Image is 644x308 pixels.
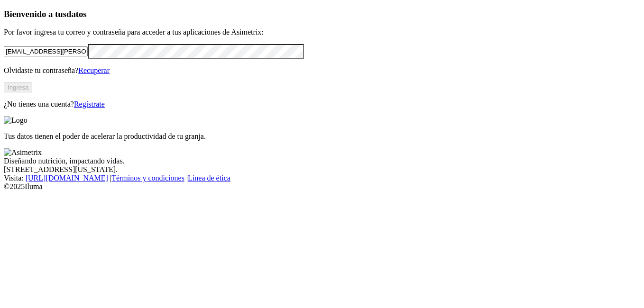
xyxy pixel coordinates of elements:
[4,165,640,174] div: [STREET_ADDRESS][US_STATE].
[4,66,640,75] p: Olvidaste tu contraseña?
[4,182,640,191] div: © 2025 Iluma
[78,66,110,74] a: Recuperar
[4,9,640,19] h3: Bienvenido a tus
[4,174,640,182] div: Visita : | |
[4,132,640,141] p: Tus datos tienen el poder de acelerar la productividad de tu granja.
[4,148,42,157] img: Asimetrix
[26,174,108,182] a: [URL][DOMAIN_NAME]
[66,9,87,19] span: datos
[4,46,88,56] input: Tu correo
[4,100,640,109] p: ¿No tienes una cuenta?
[188,174,230,182] a: Línea de ética
[4,28,640,36] p: Por favor ingresa tu correo y contraseña para acceder a tus aplicaciones de Asimetrix:
[4,82,32,92] button: Ingresa
[4,116,28,125] img: Logo
[111,174,184,182] a: Términos y condiciones
[74,100,105,108] a: Regístrate
[4,157,640,165] div: Diseñando nutrición, impactando vidas.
